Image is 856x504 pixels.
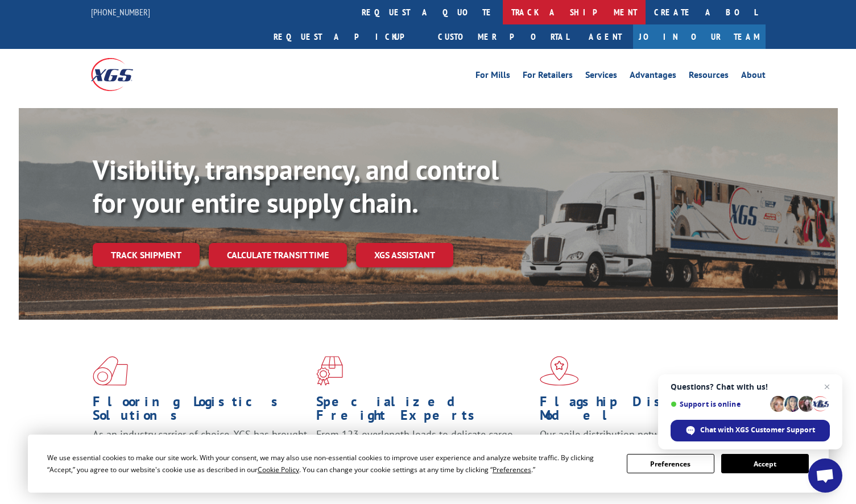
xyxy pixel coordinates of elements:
a: Request a pickup [265,24,429,49]
div: Open chat [808,458,842,493]
a: XGS ASSISTANT [356,243,453,267]
a: For Mills [475,71,510,83]
button: Accept [721,454,809,473]
a: Advantages [630,71,676,83]
span: Close chat [820,380,834,394]
div: Chat with XGS Customer Support [671,420,830,441]
span: Questions? Chat with us! [671,382,830,391]
img: xgs-icon-total-supply-chain-intelligence-red [93,356,128,386]
p: From 123 overlength loads to delicate cargo, our experienced staff knows the best way to move you... [316,428,531,478]
a: Track shipment [93,243,200,267]
div: We use essential cookies to make our site work. With your consent, we may also use non-essential ... [47,452,613,476]
a: Agent [577,24,633,49]
a: Customer Portal [429,24,577,49]
span: Support is online [671,400,766,408]
span: Cookie Policy [258,465,299,474]
a: [PHONE_NUMBER] [91,6,150,18]
span: Preferences [493,465,531,474]
button: Preferences [627,454,714,473]
h1: Flooring Logistics Solutions [93,395,308,428]
a: Calculate transit time [209,243,347,267]
a: For Retailers [523,71,573,83]
div: Cookie Consent Prompt [28,435,829,493]
a: Services [585,71,617,83]
span: As an industry carrier of choice, XGS has brought innovation and dedication to flooring logistics... [93,428,307,468]
h1: Flagship Distribution Model [540,395,755,428]
span: Chat with XGS Customer Support [700,425,815,435]
span: Our agile distribution network gives you nationwide inventory management on demand. [540,428,749,455]
img: xgs-icon-focused-on-flooring-red [316,356,343,386]
a: About [741,71,766,83]
a: Join Our Team [633,24,766,49]
h1: Specialized Freight Experts [316,395,531,428]
b: Visibility, transparency, and control for your entire supply chain. [93,152,499,220]
a: Resources [689,71,729,83]
img: xgs-icon-flagship-distribution-model-red [540,356,579,386]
